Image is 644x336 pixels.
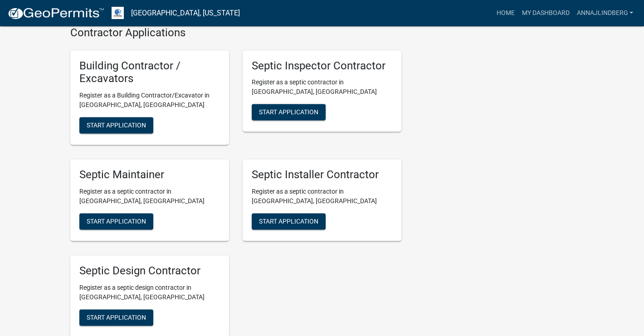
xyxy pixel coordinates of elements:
[79,309,153,326] button: Start Application
[259,108,318,116] span: Start Application
[518,5,573,22] a: My Dashboard
[79,168,220,181] h5: Septic Maintainer
[87,218,146,225] span: Start Application
[79,91,220,110] p: Register as a Building Contractor/Excavator in [GEOGRAPHIC_DATA], [GEOGRAPHIC_DATA]
[79,213,153,229] button: Start Application
[79,117,153,133] button: Start Application
[79,59,220,86] h5: Building Contractor / Excavators
[252,59,392,73] h5: Septic Inspector Contractor
[252,213,326,229] button: Start Application
[79,264,220,278] h5: Septic Design Contractor
[493,5,518,22] a: Home
[79,187,220,206] p: Register as a septic contractor in [GEOGRAPHIC_DATA], [GEOGRAPHIC_DATA]
[252,104,326,120] button: Start Application
[70,26,401,39] h4: Contractor Applications
[131,5,240,21] a: [GEOGRAPHIC_DATA], [US_STATE]
[252,78,392,97] p: Register as a septic contractor in [GEOGRAPHIC_DATA], [GEOGRAPHIC_DATA]
[252,168,392,181] h5: Septic Installer Contractor
[252,187,392,206] p: Register as a septic contractor in [GEOGRAPHIC_DATA], [GEOGRAPHIC_DATA]
[112,7,124,19] img: Otter Tail County, Minnesota
[87,122,146,129] span: Start Application
[259,218,318,225] span: Start Application
[573,5,637,22] a: annajlindberg
[87,313,146,321] span: Start Application
[79,283,220,302] p: Register as a septic design contractor in [GEOGRAPHIC_DATA], [GEOGRAPHIC_DATA]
